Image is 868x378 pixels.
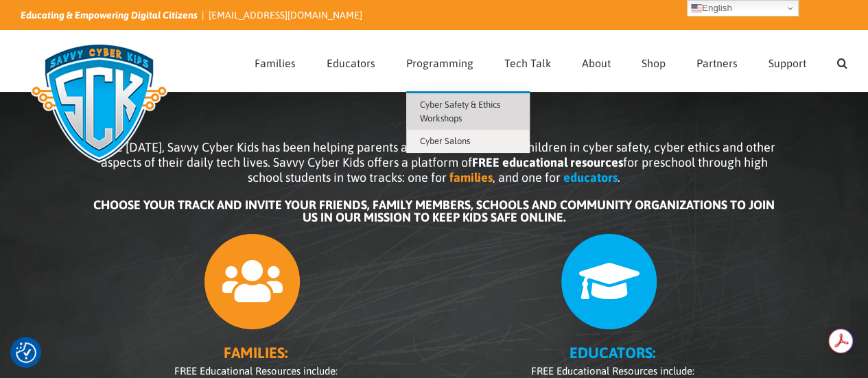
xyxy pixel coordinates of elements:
[642,58,666,69] span: Shop
[420,99,500,123] span: Cyber Safety & Ethics Workshops
[531,365,694,377] span: FREE Educational Resources include:
[618,170,620,185] span: .
[696,31,738,91] a: Partners
[769,31,806,91] a: Support
[406,31,473,91] a: Programming
[406,93,530,130] a: Cyber Safety & Ethics Workshops
[255,31,847,91] nav: Main Menu
[21,10,198,21] i: Educating & Empowering Digital Citizens
[93,198,775,224] b: CHOOSE YOUR TRACK AND INVITE YOUR FRIENDS, FAMILY MEMBERS, SCHOOLS AND COMMUNITY ORGANIZATIONS TO...
[209,10,362,21] a: [EMAIL_ADDRESS][DOMAIN_NAME]
[504,58,551,69] span: Tech Talk
[93,140,775,185] span: Since [DATE], Savvy Cyber Kids has been helping parents and teachers educate children in cyber sa...
[696,58,738,69] span: Partners
[21,34,178,172] img: Savvy Cyber Kids Logo
[449,170,493,185] b: families
[582,58,611,69] span: About
[582,31,611,91] a: About
[837,31,847,91] a: Search
[472,155,623,169] b: FREE educational resources
[255,58,296,69] span: Families
[504,31,551,91] a: Tech Talk
[691,3,702,14] img: en
[406,58,473,69] span: Programming
[16,342,36,363] img: Revisit consent button
[493,170,561,185] span: , and one for
[642,31,666,91] a: Shop
[420,136,470,146] span: Cyber Salons
[16,342,36,363] button: Consent Preferences
[570,344,655,362] b: EDUCATORS:
[224,344,288,362] b: FAMILIES:
[769,58,806,69] span: Support
[327,58,375,69] span: Educators
[327,31,375,91] a: Educators
[406,130,530,153] a: Cyber Salons
[174,365,338,377] span: FREE Educational Resources include:
[563,170,618,185] b: educators
[255,31,296,91] a: Families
